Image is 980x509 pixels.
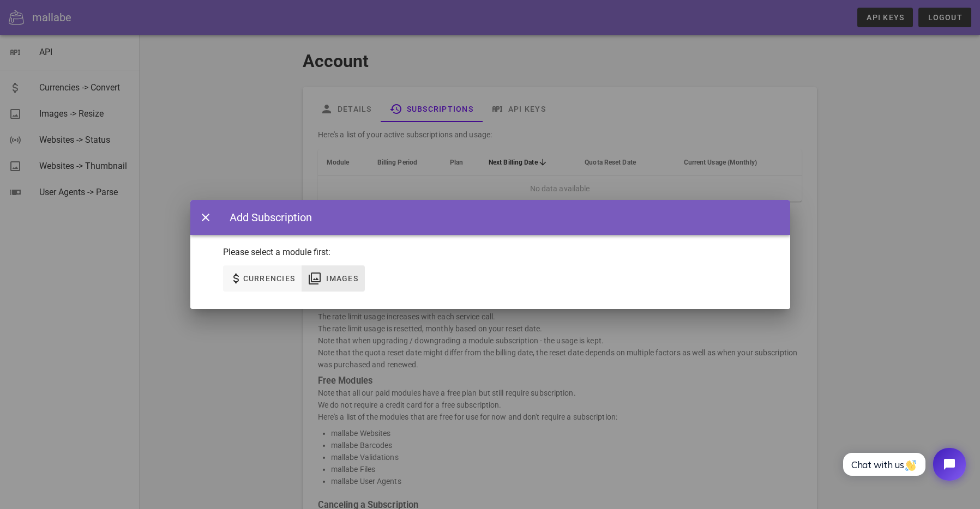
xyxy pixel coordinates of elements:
[831,439,975,490] iframe: Tidio Chat
[223,246,757,259] p: Please select a module first:
[326,274,358,283] span: Images
[302,265,365,292] button: Images
[223,265,302,292] button: Currencies
[219,209,312,226] div: Add Subscription
[243,274,296,283] span: Currencies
